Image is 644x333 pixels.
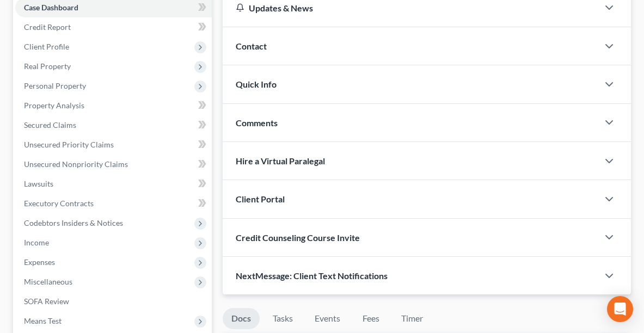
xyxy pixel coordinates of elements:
[24,159,128,169] span: Unsecured Nonpriority Claims
[236,156,325,166] span: Hire a Virtual Paralegal
[353,308,388,329] a: Fees
[24,3,78,12] span: Case Dashboard
[236,232,360,243] span: Credit Counseling Course Invite
[24,218,123,227] span: Codebtors Insiders & Notices
[24,257,55,267] span: Expenses
[223,308,260,329] a: Docs
[24,81,86,90] span: Personal Property
[24,42,69,51] span: Client Profile
[15,96,212,115] a: Property Analysis
[15,292,212,311] a: SOFA Review
[24,101,84,110] span: Property Analysis
[24,140,114,149] span: Unsecured Priority Claims
[306,308,349,329] a: Events
[15,115,212,135] a: Secured Claims
[24,120,76,129] span: Secured Claims
[236,118,278,128] span: Comments
[607,296,633,322] div: Open Intercom Messenger
[15,155,212,174] a: Unsecured Nonpriority Claims
[392,308,432,329] a: Timer
[15,174,212,194] a: Lawsuits
[24,61,71,71] span: Real Property
[15,17,212,37] a: Credit Report
[15,194,212,213] a: Executory Contracts
[236,194,285,204] span: Client Portal
[264,308,302,329] a: Tasks
[236,270,388,281] span: NextMessage: Client Text Notifications
[24,22,71,32] span: Credit Report
[236,79,277,89] span: Quick Info
[24,277,72,286] span: Miscellaneous
[24,199,94,208] span: Executory Contracts
[24,297,69,306] span: SOFA Review
[15,135,212,155] a: Unsecured Priority Claims
[236,41,267,51] span: Contact
[236,2,585,14] div: Updates & News
[24,179,53,188] span: Lawsuits
[24,238,49,247] span: Income
[24,316,62,325] span: Means Test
